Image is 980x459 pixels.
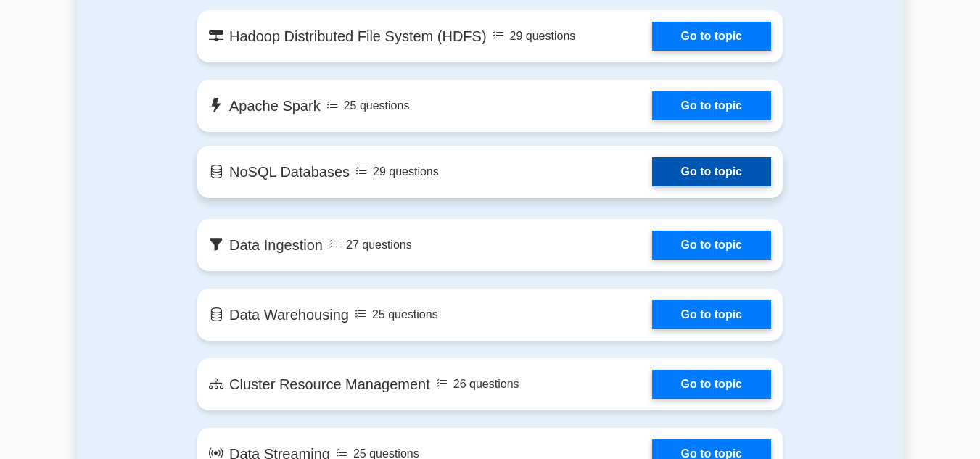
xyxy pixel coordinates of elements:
[652,370,771,399] a: Go to topic
[652,231,771,260] a: Go to topic
[652,157,771,186] a: Go to topic
[652,91,771,120] a: Go to topic
[652,300,771,329] a: Go to topic
[652,22,771,51] a: Go to topic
